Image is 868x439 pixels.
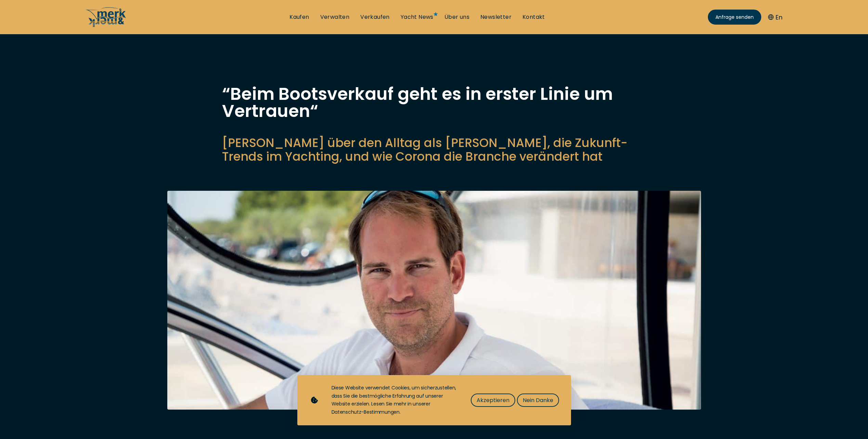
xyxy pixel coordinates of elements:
[768,13,782,22] button: En
[480,13,511,21] a: Newsletter
[715,14,754,21] span: Anfrage senden
[289,13,309,21] a: Kaufen
[401,13,433,21] a: Yacht News
[320,13,350,21] a: Verwalten
[477,396,509,404] span: Akzeptieren
[522,13,545,21] a: Kontakt
[222,85,646,120] h1: “Beim Bootsverkauf geht es in erster Linie um Vertrauen“
[360,13,390,21] a: Verkaufen
[332,384,457,416] div: Diese Website verwendet Cookies, um sicherzustellen, dass Sie die bestmögliche Erfahrung auf unse...
[332,409,400,415] a: Datenschutz-Bestimmungen
[523,396,553,404] span: Nein Danke
[471,394,515,407] button: Akzeptieren
[517,394,559,407] button: Nein Danke
[222,136,646,163] p: [PERSON_NAME] über den Alltag als [PERSON_NAME], die Zukunft-Trends im Yachting, und wie Corona d...
[708,10,761,25] a: Anfrage senden
[444,13,469,21] a: Über uns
